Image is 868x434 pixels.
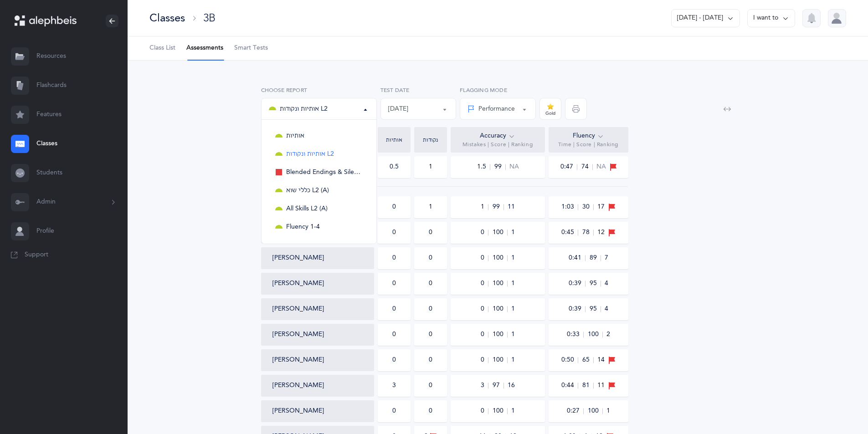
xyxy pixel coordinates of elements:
[545,111,555,116] div: Gold
[480,408,488,414] span: 0
[380,86,457,94] label: Test Date
[261,86,377,94] label: Choose report
[566,408,584,414] span: 0:27
[149,10,185,26] div: Classes
[390,163,399,172] div: 0.5
[392,305,396,314] div: 0
[589,255,601,261] span: 89
[467,104,515,114] div: Performance
[511,330,515,339] span: 1
[561,383,578,388] span: 0:44
[480,255,488,261] span: 0
[149,44,175,53] span: Class List
[261,98,377,120] button: אותיות ונקודות L2
[561,230,578,235] span: 0:45
[597,356,605,365] span: 14
[480,281,488,286] span: 0
[511,407,515,416] span: 1
[272,330,324,339] button: [PERSON_NAME]
[429,228,432,237] div: 0
[605,305,608,314] span: 4
[508,381,515,390] span: 16
[272,305,324,314] button: [PERSON_NAME]
[508,203,515,212] span: 11
[286,168,363,177] span: Blended Endings & Silent Letters
[429,407,432,416] div: 0
[480,332,488,337] span: 0
[480,131,515,141] div: Accuracy
[511,228,515,237] span: 1
[429,356,432,365] div: 0
[492,230,508,235] span: 100
[272,356,324,365] button: [PERSON_NAME]
[272,407,324,416] button: [PERSON_NAME]
[269,103,328,114] div: אותיות ונקודות L2
[511,305,515,314] span: 1
[388,104,408,114] div: [DATE]
[429,279,432,288] div: 0
[429,305,432,314] div: 0
[203,10,216,26] div: 3B
[589,306,601,312] span: 95
[392,381,396,390] div: 3
[597,228,605,237] span: 12
[392,356,396,365] div: 0
[429,163,432,172] div: 1
[671,9,740,27] button: [DATE] - [DATE]
[547,103,554,110] img: fluency-star.svg
[596,163,606,172] span: NA
[272,279,324,288] button: [PERSON_NAME]
[492,383,504,388] span: 97
[462,141,533,148] span: Mistakes | Score | Ranking
[560,164,577,170] span: 0:47
[286,150,334,158] span: אותיות ונקודות L2
[272,381,324,390] button: [PERSON_NAME]
[597,381,605,390] span: 11
[25,250,48,260] span: Support
[589,281,601,286] span: 95
[286,205,328,213] span: All Skills L2 (A)
[492,357,508,363] span: 100
[582,357,594,363] span: 65
[568,255,586,261] span: 0:41
[460,86,536,94] label: Flagging Mode
[286,223,320,231] span: Fluency 1-4
[558,141,618,148] span: Time | Score | Ranking
[492,306,508,312] span: 100
[429,330,432,339] div: 0
[460,98,536,120] button: Performance
[511,254,515,263] span: 1
[492,281,508,286] span: 100
[392,254,396,263] div: 0
[606,330,610,339] span: 2
[286,132,304,140] span: אותיות
[492,332,508,337] span: 100
[272,254,324,263] button: [PERSON_NAME]
[392,330,396,339] div: 0
[511,279,515,288] span: 1
[587,332,603,337] span: 100
[286,187,329,195] span: כללי שוא L2 (A)
[605,279,608,288] span: 4
[566,332,584,337] span: 0:33
[582,230,594,235] span: 78
[582,204,594,210] span: 30
[582,383,594,388] span: 81
[480,357,488,363] span: 0
[480,204,488,210] span: 1
[561,357,578,363] span: 0:50
[392,279,396,288] div: 0
[509,163,519,172] span: NA
[539,98,561,120] button: Gold
[477,164,490,170] span: 1.5
[480,230,488,235] span: 0
[494,164,506,170] span: 99
[581,164,593,170] span: 74
[392,228,396,237] div: 0
[429,254,432,263] div: 0
[392,203,396,212] div: 0
[511,356,515,365] span: 1
[234,44,268,53] span: Smart Tests
[606,407,610,416] span: 1
[568,281,586,286] span: 0:39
